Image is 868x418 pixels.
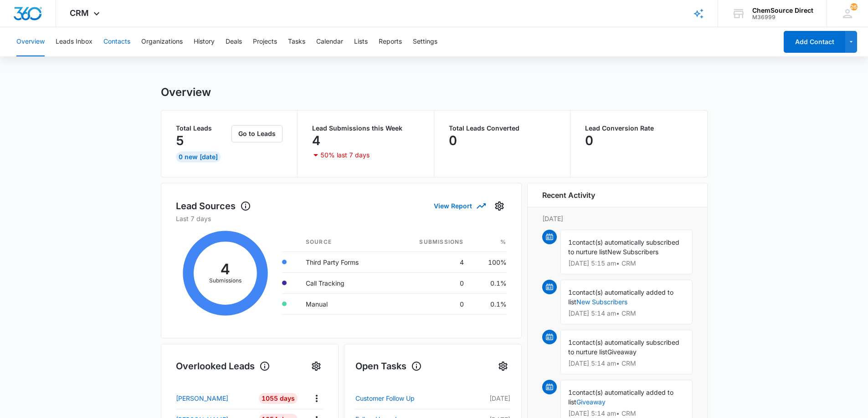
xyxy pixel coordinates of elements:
th: % [471,232,507,252]
p: Lead Conversion Rate [585,125,693,131]
button: Settings [496,359,510,373]
button: Settings [492,199,507,213]
p: [DATE] 5:15 am • CRM [568,260,685,267]
p: [DATE] [542,214,693,223]
button: Deals [226,27,242,56]
td: 4 [390,252,471,272]
th: Source [298,232,390,252]
button: View Report [434,198,485,214]
button: History [194,27,215,56]
span: 1 [568,388,572,396]
span: Giveaway [607,348,637,356]
div: 1055 Days [259,393,298,404]
p: Last 7 days [176,214,507,223]
h6: Recent Activity [542,190,595,201]
a: Go to Leads [231,130,282,137]
div: account name [752,7,813,14]
td: Call Tracking [298,272,390,293]
p: [DATE] [462,393,510,403]
span: contact(s) automatically added to list [568,388,673,406]
button: Lists [354,27,368,56]
td: Third Party Forms [298,252,390,272]
h1: Lead Sources [176,199,251,213]
p: 4 [312,133,320,148]
p: 0 [449,133,457,148]
button: Calendar [316,27,343,56]
td: Manual [298,293,390,314]
p: 0 [585,133,593,148]
span: 1 [568,288,572,296]
button: Contacts [103,27,130,56]
p: 5 [176,133,184,148]
button: Actions [309,391,324,405]
span: CRM [70,8,89,18]
div: account id [752,14,813,20]
th: Submissions [390,232,471,252]
button: Settings [413,27,437,56]
h1: Overlooked Leads [176,359,270,373]
p: [PERSON_NAME] [176,393,228,403]
td: 0 [390,293,471,314]
div: 0 New [DATE] [176,151,221,162]
td: 0.1% [471,293,507,314]
td: 0 [390,272,471,293]
span: contact(s) automatically added to list [568,288,673,306]
button: Projects [253,27,277,56]
p: [DATE] 5:14 am • CRM [568,310,685,317]
p: Total Leads [176,125,230,131]
span: contact(s) automatically subscribed to nurture list [568,238,679,256]
td: 100% [471,252,507,272]
button: Settings [309,359,324,373]
button: Leads Inbox [56,27,92,56]
a: New Subscribers [576,298,627,306]
button: Add Contact [784,31,845,53]
p: [DATE] 5:14 am • CRM [568,410,685,417]
span: 1 [568,338,572,346]
p: 50% last 7 days [320,152,370,158]
button: Organizations [141,27,183,56]
span: New Subscribers [607,248,658,256]
span: 1 [568,238,572,246]
p: Total Leads Converted [449,125,556,131]
button: Go to Leads [231,125,282,142]
a: Giveaway [576,398,606,406]
a: Customer Follow Up [355,393,462,404]
span: contact(s) automatically subscribed to nurture list [568,338,679,356]
button: Tasks [288,27,305,56]
button: Reports [379,27,402,56]
p: Lead Submissions this Week [312,125,419,131]
span: 2633 [850,3,858,10]
a: [PERSON_NAME] [176,393,252,403]
h1: Open Tasks [355,359,422,373]
div: notifications count [850,3,858,10]
button: Overview [16,27,45,56]
h1: Overview [161,86,211,99]
td: 0.1% [471,272,507,293]
p: [DATE] 5:14 am • CRM [568,360,685,367]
